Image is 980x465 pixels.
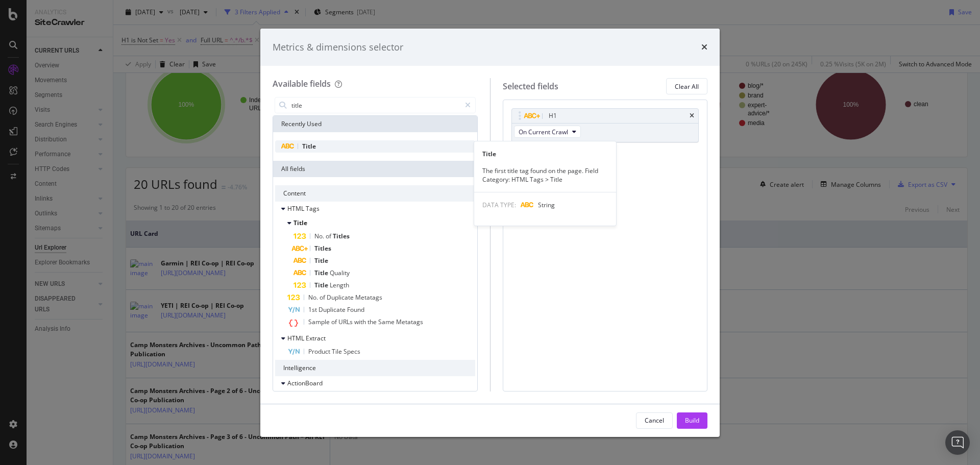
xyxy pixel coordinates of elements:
[331,317,338,326] span: of
[945,430,970,455] div: Open Intercom Messenger
[275,185,475,202] div: Content
[306,334,326,342] span: Extract
[290,97,460,113] input: Search by field name
[645,416,664,425] div: Cancel
[690,113,694,119] div: times
[482,201,516,209] span: DATA TYPE:
[367,317,378,326] span: the
[308,317,331,326] span: Sample
[287,379,323,387] span: ActionBoard
[308,293,320,302] span: No.
[327,293,355,302] span: Duplicate
[474,150,616,158] div: Title
[314,256,328,265] span: Title
[503,81,558,92] div: Selected fields
[308,305,318,314] span: 1st
[330,281,349,289] span: Length
[302,142,316,151] span: Title
[677,412,707,429] button: Build
[685,416,699,425] div: Build
[636,412,673,429] button: Cancel
[396,317,423,326] span: Metatags
[338,317,354,326] span: URLs
[273,78,331,89] div: Available fields
[308,347,332,356] span: Product
[354,317,367,326] span: with
[675,82,699,91] div: Clear All
[273,116,477,132] div: Recently Used
[273,161,477,177] div: All fields
[332,347,344,356] span: Tile
[287,334,306,342] span: HTML
[287,204,306,213] span: HTML
[314,268,330,277] span: Title
[519,128,568,136] span: On Current Crawl
[314,232,326,240] span: No.
[318,305,347,314] span: Duplicate
[344,347,360,356] span: Specs
[320,293,327,302] span: of
[378,317,396,326] span: Same
[293,218,307,227] span: Title
[474,166,616,184] div: The first title tag found on the page. Field Category: HTML Tags > Title
[701,41,707,54] div: times
[273,41,403,54] div: Metrics & dimensions selector
[306,204,320,213] span: Tags
[355,293,382,302] span: Metatags
[326,232,333,240] span: of
[260,29,720,437] div: modal
[314,281,330,289] span: Title
[314,244,331,253] span: Titles
[549,111,557,121] div: H1
[275,360,475,376] div: Intelligence
[333,232,350,240] span: Titles
[538,201,555,209] span: String
[666,78,707,94] button: Clear All
[511,108,699,142] div: H1timesOn Current Crawl
[347,305,364,314] span: Found
[330,268,350,277] span: Quality
[514,126,581,138] button: On Current Crawl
